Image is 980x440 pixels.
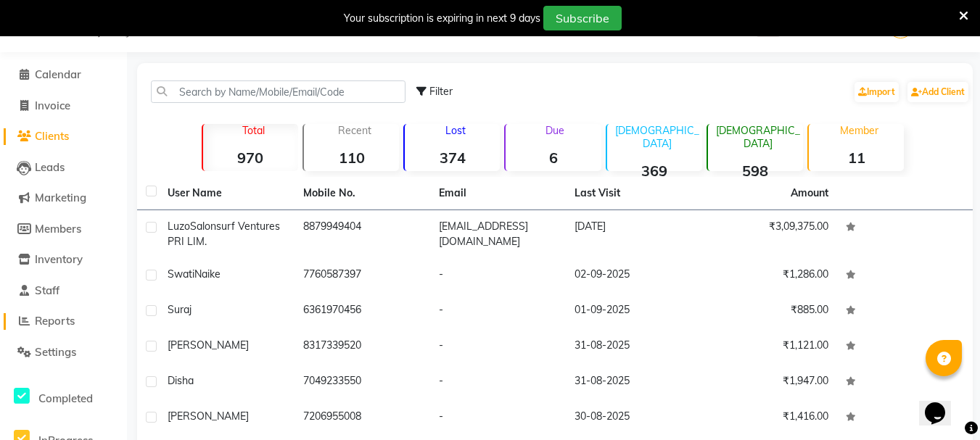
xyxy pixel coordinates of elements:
td: 6361970456 [295,294,430,329]
span: Leads [35,160,65,174]
td: 8879949404 [295,210,430,258]
a: Members [4,221,123,238]
th: Mobile No. [295,177,430,210]
td: ₹1,947.00 [701,365,837,400]
span: suraj [168,303,192,316]
span: Luzo [168,220,190,233]
span: Filter [429,85,453,98]
a: Reports [4,313,123,330]
td: ₹1,416.00 [701,400,837,436]
input: Search by Name/Mobile/Email/Code [151,80,405,103]
td: 7206955008 [295,400,430,436]
span: Settings [35,345,76,359]
strong: 970 [203,149,298,167]
td: ₹3,09,375.00 [701,210,837,258]
th: Last Visit [566,177,701,210]
p: [DEMOGRAPHIC_DATA] [613,124,702,150]
td: 8317339520 [295,329,430,365]
span: Salonsurf Ventures PRI LIM. [168,220,280,248]
strong: 11 [809,149,904,167]
td: - [430,294,566,329]
strong: 374 [405,149,500,167]
span: Staff [35,283,59,297]
td: - [430,365,566,400]
a: Settings [4,344,123,361]
span: Calendar [35,67,81,81]
td: 31-08-2025 [566,365,701,400]
a: Staff [4,283,123,299]
th: User Name [159,177,295,210]
p: Member [815,124,904,137]
p: Recent [310,124,399,137]
a: Clients [4,128,123,145]
span: Inventory [35,252,83,266]
td: 02-09-2025 [566,258,701,294]
div: Your subscription is expiring in next 9 days [344,11,540,26]
span: Reports [35,314,75,328]
td: - [430,258,566,294]
a: Calendar [4,67,123,83]
p: Total [209,124,298,137]
span: Invoice [35,99,70,112]
td: 30-08-2025 [566,400,701,436]
td: 31-08-2025 [566,329,701,365]
strong: 598 [708,162,803,180]
span: Clients [35,129,69,143]
td: ₹1,286.00 [701,258,837,294]
th: Email [430,177,566,210]
td: [DATE] [566,210,701,258]
td: 01-09-2025 [566,294,701,329]
td: 7760587397 [295,258,430,294]
td: - [430,400,566,436]
td: - [430,329,566,365]
span: Swati [168,267,194,281]
p: [DEMOGRAPHIC_DATA] [714,124,803,150]
span: Marketing [35,191,86,204]
a: Marketing [4,190,123,207]
p: Due [508,124,601,137]
td: ₹885.00 [701,294,837,329]
button: Subscribe [543,6,622,30]
strong: 110 [304,149,399,167]
p: Lost [411,124,500,137]
a: Inventory [4,252,123,268]
a: Leads [4,159,123,176]
span: [PERSON_NAME] [168,410,249,423]
span: [PERSON_NAME] [168,339,249,352]
a: Import [855,82,899,102]
td: ₹1,121.00 [701,329,837,365]
iframe: chat widget [919,382,965,426]
a: Invoice [4,98,123,115]
span: Completed [38,391,93,405]
span: disha [168,374,194,387]
td: 7049233550 [295,365,430,400]
strong: 6 [506,149,601,167]
span: Members [35,222,81,236]
span: Naike [194,267,221,281]
th: Amount [782,177,837,209]
td: [EMAIL_ADDRESS][DOMAIN_NAME] [430,210,566,258]
strong: 369 [607,162,702,180]
a: Add Client [907,82,968,102]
